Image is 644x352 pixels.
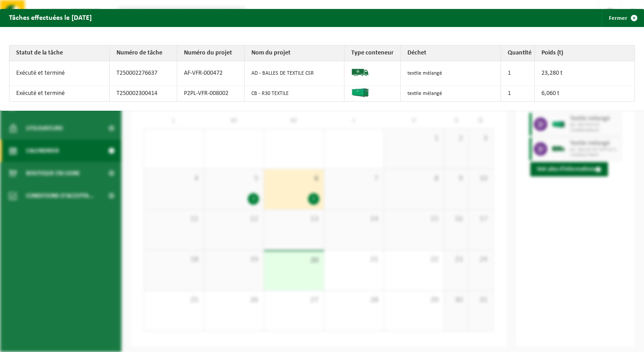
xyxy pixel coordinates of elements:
[245,86,345,101] td: CB - R30 TEXTILE
[501,86,535,101] td: 1
[535,45,635,61] th: Poids (t)
[9,45,110,61] th: Statut de la tâche
[501,45,535,61] th: Quantité
[535,86,635,101] td: 6,060 t
[344,45,401,61] th: Type conteneur
[177,61,245,86] td: AF-VFR-000472
[110,86,177,101] td: T250002300414
[9,61,110,86] td: Exécuté et terminé
[401,61,501,86] td: textile mélangé
[177,86,245,101] td: P2PL-VFR-008002
[602,9,643,27] button: Fermer
[501,61,535,86] td: 1
[110,61,177,86] td: T250002276637
[9,86,110,101] td: Exécuté et terminé
[245,45,345,61] th: Nom du projet
[401,45,501,61] th: Déchet
[110,45,177,61] th: Numéro de tâche
[535,61,635,86] td: 23,280 t
[351,88,369,97] img: HK-XR-30-GN-00
[177,45,245,61] th: Numéro du projet
[245,61,345,86] td: AD - BALLES DE TEXTILE CSR
[351,63,369,81] img: BL-SO-LV
[401,86,501,101] td: textile mélangé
